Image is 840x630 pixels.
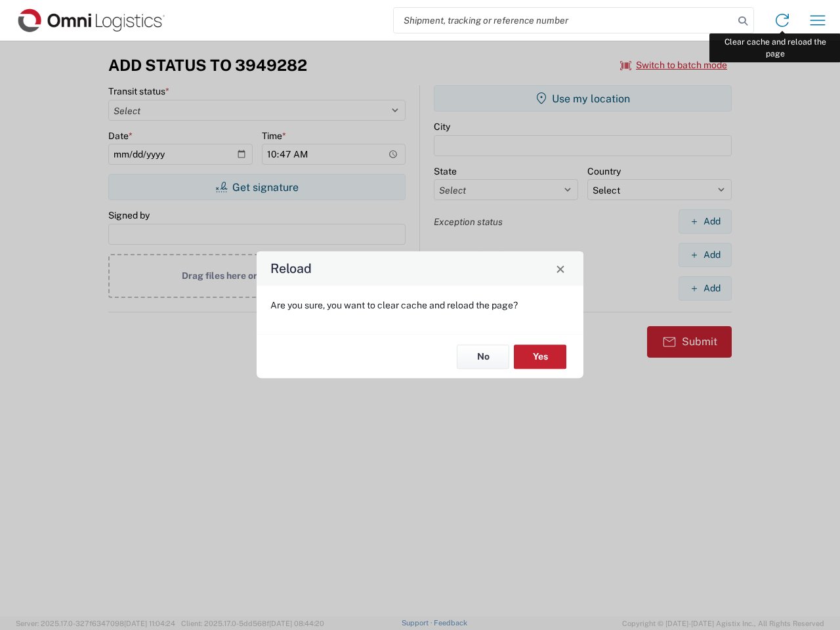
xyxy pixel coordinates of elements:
button: Close [551,259,570,278]
p: Are you sure, you want to clear cache and reload the page? [270,299,570,311]
button: Yes [514,345,566,369]
input: Shipment, tracking or reference number [394,8,734,33]
button: No [457,345,509,369]
h4: Reload [270,259,312,278]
